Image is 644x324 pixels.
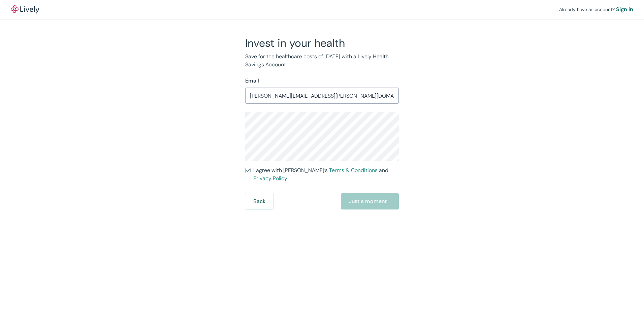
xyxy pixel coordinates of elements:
[11,5,39,13] a: LivelyLively
[11,5,39,13] img: Lively
[245,193,273,209] button: Back
[245,36,399,50] h2: Invest in your health
[253,166,399,183] span: I agree with [PERSON_NAME]’s and
[559,5,633,13] div: Already have an account?
[329,167,378,174] a: Terms & Conditions
[616,5,633,13] a: Sign in
[245,53,399,69] p: Save for the healthcare costs of [DATE] with a Lively Health Savings Account
[245,77,259,85] label: Email
[253,175,287,182] a: Privacy Policy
